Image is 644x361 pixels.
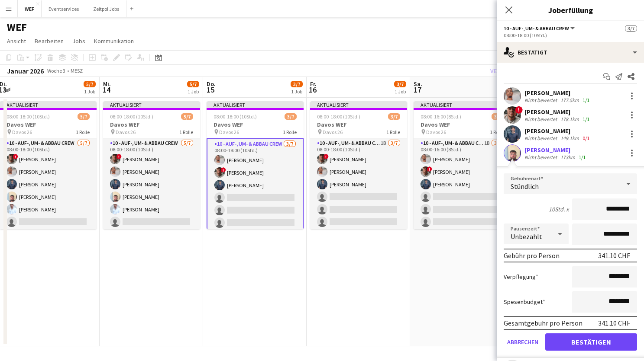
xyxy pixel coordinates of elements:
app-job-card: Aktualisiert08:00-18:00 (10Std.)3/7Davos WEF Davos 261 Rolle10 - Auf-, Um- & Abbau Crew1B3/708:00... [310,101,407,229]
div: [PERSON_NAME] [524,108,591,116]
a: Bearbeiten [31,35,67,47]
button: Eventservices [42,0,86,17]
a: Kommunikation [91,35,137,47]
div: 178.1km [559,116,581,122]
app-job-card: Aktualisiert08:00-18:00 (10Std.)5/7Davos WEF Davos 261 Rolle10 - Auf-, Um- & Abbau Crew5/708:00-1... [103,101,200,229]
h3: Davos WEF [414,121,511,128]
div: [PERSON_NAME] [524,89,591,97]
span: 5/7 [187,81,199,87]
app-skills-label: 1/1 [583,116,589,122]
span: 5/7 [78,113,90,120]
span: ! [515,106,523,114]
app-skills-label: 1/1 [583,97,589,103]
span: 1 Rolle [386,129,400,135]
app-skills-label: 1/1 [579,154,586,160]
div: Gebühr pro Person [504,251,560,260]
div: [PERSON_NAME] [524,146,587,154]
app-job-card: Aktualisiert08:00-16:00 (8Std.)3/7Davos WEF Davos 261 Rolle10 - Auf-, Um- & Abbau Crew1B3/708:00-... [414,101,511,229]
span: ! [324,154,329,159]
span: Davos 26 [426,129,446,135]
app-card-role: 10 - Auf-, Um- & Abbau Crew1B3/708:00-16:00 (8Std.)[PERSON_NAME]![PERSON_NAME][PERSON_NAME] [414,138,511,243]
div: 341.10 CHF [598,251,630,260]
span: 5/7 [84,81,96,87]
a: Jobs [69,35,89,47]
div: Bestätigt [497,42,644,63]
div: Aktualisiert [207,101,304,108]
div: Aktualisiert [414,101,511,108]
div: 177.5km [559,97,581,103]
span: 10 - Auf-, Um- & Abbau Crew [504,25,569,32]
span: Woche 3 [45,67,67,74]
app-card-role: 10 - Auf-, Um- & Abbau Crew5/708:00-18:00 (10Std.)![PERSON_NAME][PERSON_NAME][PERSON_NAME][PERSON... [103,138,200,243]
span: 1 Rolle [490,129,504,135]
span: 17 [412,85,422,95]
h1: WEF [7,21,27,34]
span: Davos 26 [116,129,136,135]
span: 5/7 [181,113,193,120]
span: 3/7 [291,81,303,87]
span: 16 [309,85,317,95]
a: Ansicht [3,35,29,47]
div: Gesamtgebühr pro Person [504,319,583,327]
span: ! [221,167,226,173]
span: Davos 26 [219,129,239,135]
span: ! [117,154,122,159]
span: 08:00-18:00 (10Std.) [214,113,257,120]
span: 1 Rolle [179,129,193,135]
button: 10 - Auf-, Um- & Abbau Crew [504,25,576,32]
div: 1 Job [291,88,302,95]
span: 3/7 [492,113,504,120]
span: 15 [205,85,216,95]
span: Stündlich [511,182,539,191]
div: 08:00-18:00 (10Std.) [504,32,637,38]
span: 1 Rolle [283,129,297,135]
span: 08:00-18:00 (10Std.) [6,113,50,120]
span: 3/7 [625,25,637,32]
span: Jobs [72,37,85,45]
span: Mi. [103,80,111,88]
span: ! [427,166,432,172]
button: Bestätigen [545,333,637,351]
span: Do. [207,80,216,88]
button: Abbrechen [504,333,542,351]
app-card-role: 10 - Auf-, Um- & Abbau Crew3/708:00-18:00 (10Std.)[PERSON_NAME]![PERSON_NAME][PERSON_NAME] [207,138,304,245]
app-card-role: 10 - Auf-, Um- & Abbau Crew1B3/708:00-18:00 (10Std.)![PERSON_NAME][PERSON_NAME][PERSON_NAME] [310,138,407,243]
span: 3/7 [394,81,406,87]
div: Nicht bewertet [524,135,559,141]
span: Fr. [310,80,317,88]
span: Unbezahlt [511,232,542,241]
span: Sa. [414,80,422,88]
app-skills-label: 0/1 [583,135,589,141]
span: 3/7 [388,113,400,120]
span: Bearbeiten [35,37,64,45]
span: 08:00-18:00 (10Std.) [317,113,360,120]
app-job-card: Aktualisiert08:00-18:00 (10Std.)3/7Davos WEF Davos 261 Rolle10 - Auf-, Um- & Abbau Crew3/708:00-1... [207,101,304,229]
div: Nicht bewertet [524,116,559,122]
div: [PERSON_NAME] [524,127,591,135]
h3: Joberfüllung [497,4,644,16]
span: 1 Rolle [76,129,90,135]
div: 1 Job [188,88,199,95]
span: Davos 26 [323,129,343,135]
button: Zeitpol Jobs [86,0,126,17]
div: Aktualisiert [310,101,407,108]
div: 1 Job [395,88,406,95]
span: ! [13,154,18,159]
div: Nicht bewertet [524,97,559,103]
div: 341.10 CHF [598,319,630,327]
div: 10Std. x [549,205,569,213]
div: 1 Job [84,88,95,95]
span: Davos 26 [12,129,32,135]
button: WEF [18,0,42,17]
span: 14 [102,85,111,95]
span: Kommunikation [94,37,134,45]
div: Aktualisiert [103,101,200,108]
span: 08:00-16:00 (8Std.) [421,113,461,120]
label: Verpflegung [504,273,538,281]
h3: Davos WEF [310,121,407,128]
span: Ansicht [7,37,26,45]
